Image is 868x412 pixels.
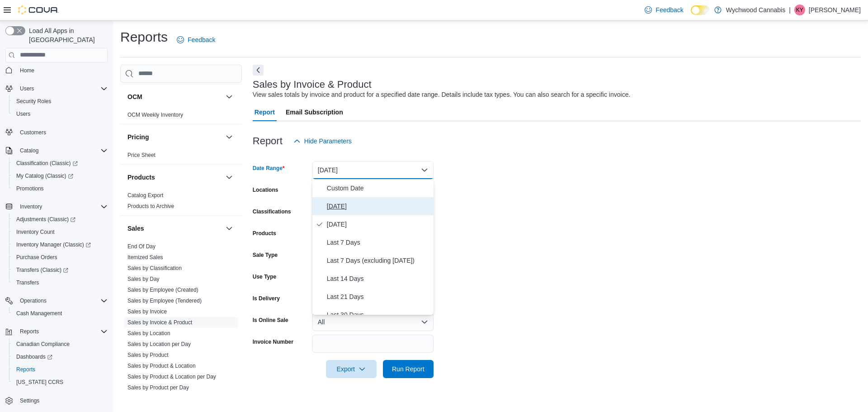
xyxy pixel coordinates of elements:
h1: Reports [120,28,168,46]
span: Security Roles [13,96,108,107]
span: My Catalog (Classic) [16,172,73,180]
button: OCM [224,91,235,102]
a: Feedback [173,31,219,49]
button: All [312,313,434,331]
a: Home [16,65,38,76]
span: My Catalog (Classic) [13,170,108,181]
a: Transfers [13,277,42,288]
span: Inventory Count [16,228,55,236]
a: My Catalog (Classic) [13,170,77,181]
button: Security Roles [9,95,111,108]
a: Sales by Product & Location per Day [127,374,216,380]
a: Adjustments (Classic) [9,213,111,226]
span: Sales by Product & Location [127,362,196,369]
span: KY [796,5,803,15]
span: Reports [13,364,108,375]
span: Promotions [16,185,44,192]
span: Home [20,67,34,74]
span: Reports [16,326,108,337]
button: Inventory [16,201,46,212]
label: Classifications [253,208,291,215]
p: [PERSON_NAME] [809,5,861,15]
span: Sales by Day [127,275,160,283]
span: Itemized Sales [127,254,163,261]
a: Sales by Invoice & Product [127,319,192,326]
span: Adjustments (Classic) [16,216,75,223]
span: Last 7 Days (excluding [DATE]) [327,255,430,266]
button: Next [253,65,264,76]
h3: Sales [127,224,144,233]
span: Purchase Orders [16,254,57,261]
span: [DATE] [327,219,430,230]
a: Classification (Classic) [9,157,111,170]
span: Transfers [13,277,108,288]
button: Products [127,173,222,182]
a: Inventory Count [13,227,58,237]
label: Products [253,230,276,237]
button: Transfers [9,276,111,289]
a: Sales by Product & Location [127,363,196,369]
span: Inventory Manager (Classic) [16,241,91,248]
span: OCM Weekly Inventory [127,111,183,118]
button: OCM [127,92,222,101]
a: [US_STATE] CCRS [13,377,67,388]
a: Catalog Export [127,192,163,199]
span: Sales by Location per Day [127,341,191,348]
button: Operations [2,294,111,307]
button: Reports [9,363,111,376]
a: Sales by Invoice [127,308,167,315]
button: Home [2,64,111,77]
button: Purchase Orders [9,251,111,264]
span: Sales by Classification [127,265,182,272]
label: Invoice Number [253,338,293,346]
span: Washington CCRS [13,377,108,388]
a: Feedback [641,1,687,19]
span: Report [255,103,275,121]
button: Users [2,82,111,95]
a: Sales by Employee (Created) [127,287,198,293]
span: End Of Day [127,243,156,250]
a: Sales by Product [127,352,169,358]
span: Purchase Orders [13,252,108,263]
span: Customers [20,129,46,136]
p: Wychwood Cannabis [726,5,785,15]
button: Settings [2,394,111,407]
span: Email Subscription [286,103,343,121]
img: Cova [18,5,59,14]
h3: Pricing [127,133,149,142]
a: Sales by Location per Day [127,341,191,347]
h3: OCM [127,92,142,101]
span: Dashboards [13,351,108,362]
span: Load All Apps in [GEOGRAPHIC_DATA] [25,26,108,44]
button: [US_STATE] CCRS [9,376,111,388]
h3: Products [127,173,155,182]
span: Users [16,83,108,94]
button: Hide Parameters [290,132,355,150]
p: | [789,5,791,15]
span: Last 14 Days [327,273,430,284]
span: Users [16,110,30,118]
span: Last 21 Days [327,291,430,302]
span: Home [16,65,108,76]
span: Sales by Invoice [127,308,167,315]
a: My Catalog (Classic) [9,170,111,182]
a: Sales by Employee (Tendered) [127,298,202,304]
a: Transfers (Classic) [13,265,72,275]
button: Sales [127,224,222,233]
span: Users [13,109,108,119]
span: Canadian Compliance [13,339,108,350]
a: Settings [16,395,43,406]
span: Catalog Export [127,192,163,199]
button: Operations [16,295,50,306]
span: Custom Date [327,183,430,194]
div: Select listbox [312,179,434,315]
span: Feedback [188,35,215,44]
span: Reports [20,328,39,335]
a: Dashboards [13,351,56,362]
a: Promotions [13,183,47,194]
a: Cash Management [13,308,66,319]
a: OCM Weekly Inventory [127,112,183,118]
span: Classification (Classic) [16,160,78,167]
span: Price Sheet [127,152,156,159]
